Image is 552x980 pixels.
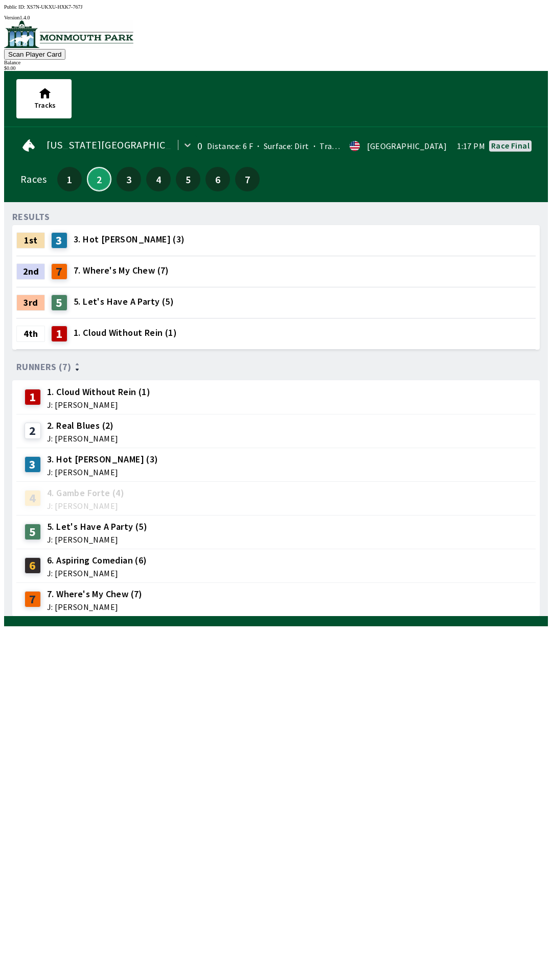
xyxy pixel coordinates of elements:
[25,490,41,506] div: 4
[197,142,202,150] div: 0
[60,176,79,183] span: 1
[16,263,45,280] div: 2nd
[4,4,548,10] div: Public ID:
[25,423,41,439] div: 2
[16,232,45,249] div: 1st
[47,385,150,399] span: 1. Cloud Without Rein (1)
[20,175,47,183] div: Races
[491,141,530,150] div: Race final
[47,419,118,432] span: 2. Real Blues (2)
[16,363,71,371] span: Runners (7)
[74,326,177,339] span: 1. Cloud Without Rein (1)
[176,167,200,191] button: 5
[27,4,82,10] span: XS7N-UKXU-HXK7-767J
[309,141,398,151] span: Track Condition: Fast
[4,65,548,71] div: $ 0.00
[34,101,56,110] span: Tracks
[149,176,168,183] span: 4
[51,295,67,311] div: 5
[47,468,158,476] span: J: [PERSON_NAME]
[238,176,257,183] span: 7
[47,434,118,443] span: J: [PERSON_NAME]
[25,456,41,473] div: 3
[74,264,169,277] span: 7. Where's My Chew (7)
[51,263,67,280] div: 7
[25,524,41,540] div: 5
[4,20,133,48] img: venue logo
[16,362,536,372] div: Runners (7)
[16,295,45,311] div: 3rd
[119,176,139,183] span: 3
[87,167,111,191] button: 2
[47,401,150,409] span: J: [PERSON_NAME]
[253,141,309,151] span: Surface: Dirt
[457,142,485,150] span: 1:17 PM
[47,486,124,500] span: 4. Gambe Forte (4)
[47,603,143,611] span: J: [PERSON_NAME]
[146,167,171,191] button: 4
[178,176,198,183] span: 5
[47,535,147,544] span: J: [PERSON_NAME]
[4,60,548,65] div: Balance
[16,326,45,342] div: 4th
[25,389,41,405] div: 1
[47,569,147,577] span: J: [PERSON_NAME]
[74,295,174,308] span: 5. Let's Have A Party (5)
[57,167,82,191] button: 1
[4,49,65,60] button: Scan Player Card
[12,213,50,221] div: RESULTS
[16,79,72,118] button: Tracks
[367,142,447,150] div: [GEOGRAPHIC_DATA]
[47,587,143,601] span: 7. Where's My Chew (7)
[74,233,185,246] span: 3. Hot [PERSON_NAME] (3)
[207,141,253,151] span: Distance: 6 F
[25,591,41,607] div: 7
[51,232,67,249] div: 3
[47,141,199,149] span: [US_STATE][GEOGRAPHIC_DATA]
[47,453,158,466] span: 3. Hot [PERSON_NAME] (3)
[47,502,124,510] span: J: [PERSON_NAME]
[25,557,41,574] div: 6
[117,167,141,191] button: 3
[235,167,260,191] button: 7
[47,554,147,567] span: 6. Aspiring Comedian (6)
[208,176,227,183] span: 6
[205,167,230,191] button: 6
[51,326,67,342] div: 1
[47,520,147,533] span: 5. Let's Have A Party (5)
[4,15,548,20] div: Version 1.4.0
